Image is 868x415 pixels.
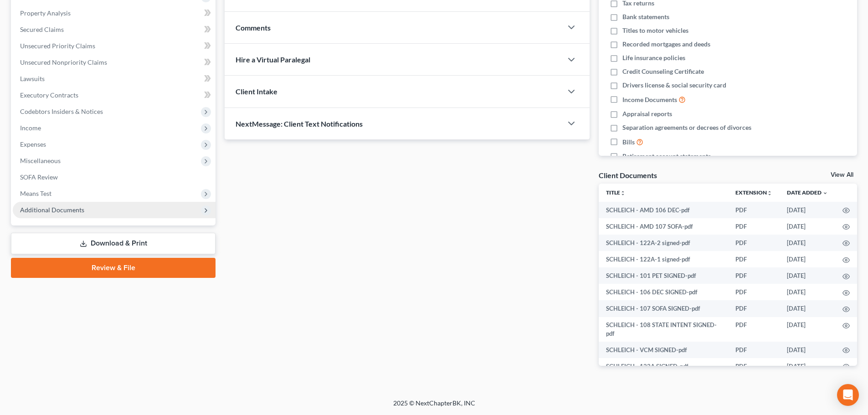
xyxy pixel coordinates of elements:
i: unfold_more [767,190,772,196]
a: Date Added expand_more [787,189,828,196]
span: Codebtors Insiders & Notices [20,108,103,115]
td: SCHLEICH - AMD 107 SOFA-pdf [599,218,728,235]
td: [DATE] [780,235,835,251]
span: Client Intake [236,87,277,96]
a: Extensionunfold_more [735,189,772,196]
a: Download & Print [11,233,216,254]
span: Expenses [20,140,46,148]
a: View All [831,172,853,178]
span: Executory Contracts [20,91,78,99]
span: Lawsuits [20,75,45,82]
div: 2025 © NextChapterBK, INC [175,399,694,415]
a: Lawsuits [13,71,216,87]
td: SCHLEICH - 107 SOFA SIGNED-pdf [599,300,728,317]
td: SCHLEICH - 122A-2 signed-pdf [599,235,728,251]
span: Income [20,124,41,132]
span: NextMessage: Client Text Notifications [236,119,363,128]
td: [DATE] [780,342,835,358]
a: Property Analysis [13,5,216,21]
td: [DATE] [780,317,835,342]
a: Unsecured Priority Claims [13,38,216,54]
span: Hire a Virtual Paralegal [236,55,310,64]
td: [DATE] [780,358,835,374]
span: Property Analysis [20,9,71,17]
span: Secured Claims [20,26,64,33]
a: SOFA Review [13,169,216,185]
a: Executory Contracts [13,87,216,103]
span: Comments [236,23,271,32]
td: SCHLEICH - 122A-1 signed-pdf [599,251,728,267]
td: PDF [728,358,780,374]
td: [DATE] [780,218,835,235]
td: SCHLEICH - VCM SIGNED-pdf [599,342,728,358]
span: Bills [622,138,635,147]
a: Unsecured Nonpriority Claims [13,54,216,71]
span: Income Documents [622,95,677,104]
div: Client Documents [599,170,657,180]
td: PDF [728,218,780,235]
td: PDF [728,267,780,284]
td: SCHLEICH - 101 PET SIGNED-pdf [599,267,728,284]
span: Drivers license & social security card [622,81,726,90]
span: Unsecured Nonpriority Claims [20,58,107,66]
span: Appraisal reports [622,109,672,118]
span: Life insurance policies [622,53,685,62]
span: Recorded mortgages and deeds [622,40,710,49]
span: Means Test [20,190,51,197]
span: Credit Counseling Certificate [622,67,704,76]
td: [DATE] [780,202,835,218]
td: [DATE] [780,300,835,317]
td: [DATE] [780,284,835,300]
td: PDF [728,235,780,251]
td: PDF [728,284,780,300]
td: SCHLEICH - 122A SIGNED-pdf [599,358,728,374]
td: SCHLEICH - 108 STATE INTENT SIGNED-pdf [599,317,728,342]
span: Titles to motor vehicles [622,26,688,35]
td: PDF [728,317,780,342]
a: Review & File [11,258,216,278]
i: expand_more [822,190,828,196]
span: SOFA Review [20,173,58,181]
td: [DATE] [780,251,835,267]
td: PDF [728,300,780,317]
td: [DATE] [780,267,835,284]
span: Additional Documents [20,206,84,214]
td: PDF [728,251,780,267]
td: SCHLEICH - AMD 106 DEC-pdf [599,202,728,218]
td: SCHLEICH - 106 DEC SIGNED-pdf [599,284,728,300]
span: Retirement account statements [622,152,711,161]
a: Titleunfold_more [606,189,626,196]
a: Secured Claims [13,21,216,38]
span: Unsecured Priority Claims [20,42,95,50]
div: Open Intercom Messenger [837,384,859,406]
span: Miscellaneous [20,157,61,164]
i: unfold_more [620,190,626,196]
td: PDF [728,202,780,218]
span: Bank statements [622,12,669,21]
td: PDF [728,342,780,358]
span: Separation agreements or decrees of divorces [622,123,751,132]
